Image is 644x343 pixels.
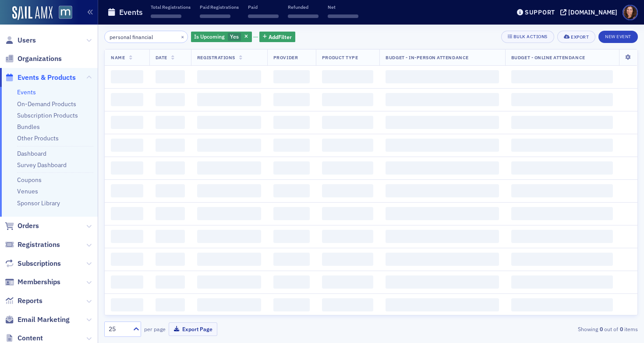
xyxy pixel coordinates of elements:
span: ‌ [273,161,310,175]
span: ‌ [197,184,261,197]
span: ‌ [322,70,373,83]
span: ‌ [248,14,279,18]
strong: 0 [618,325,624,333]
span: ‌ [386,116,499,129]
span: ‌ [273,253,310,266]
span: ‌ [273,207,310,220]
span: ‌ [111,184,143,197]
span: ‌ [111,70,143,83]
span: ‌ [156,116,185,129]
span: ‌ [511,93,613,106]
a: Subscription Products [17,111,78,119]
span: Product Type [322,54,358,61]
span: ‌ [322,298,373,311]
span: ‌ [322,93,373,106]
span: ‌ [511,70,613,83]
span: ‌ [156,230,185,243]
span: ‌ [386,161,499,175]
span: ‌ [511,207,613,220]
span: Yes [230,33,239,40]
span: Add Filter [269,33,292,41]
span: ‌ [111,161,143,175]
a: Organizations [5,54,62,64]
span: ‌ [197,253,261,266]
a: View Homepage [53,6,72,21]
span: ‌ [386,93,499,106]
a: Events & Products [5,73,76,82]
span: ‌ [511,275,613,289]
span: ‌ [322,139,373,152]
span: ‌ [328,14,358,18]
span: ‌ [273,275,310,289]
a: Dashboard [17,150,46,157]
button: Export [557,31,595,43]
span: ‌ [111,253,143,266]
span: ‌ [322,230,373,243]
span: Name [111,54,125,61]
span: Budget - Online Attendance [511,54,585,61]
span: ‌ [386,275,499,289]
span: Date [156,54,167,61]
span: ‌ [156,298,185,311]
label: per page [144,325,166,333]
span: ‌ [111,275,143,289]
span: ‌ [386,184,499,197]
a: New Event [598,32,638,40]
span: Profile [623,5,638,20]
span: ‌ [322,207,373,220]
span: ‌ [322,116,373,129]
a: Registrations [5,240,60,250]
span: ‌ [273,184,310,197]
span: ‌ [288,14,318,18]
span: ‌ [197,161,261,175]
div: Support [525,8,555,16]
span: ‌ [273,93,310,106]
span: Provider [273,54,298,61]
span: ‌ [386,70,499,83]
span: Content [18,333,43,343]
span: ‌ [386,230,499,243]
p: Total Registrations [151,4,191,10]
p: Net [328,4,358,10]
input: Search… [104,31,188,43]
a: Venues [17,187,38,195]
span: ‌ [197,275,261,289]
span: Subscriptions [18,259,61,268]
span: ‌ [197,116,261,129]
span: ‌ [273,298,310,311]
a: Other Products [17,134,59,142]
div: 25 [109,325,128,334]
button: × [179,32,187,40]
span: Events & Products [18,73,76,82]
span: Memberships [18,277,60,287]
span: ‌ [156,161,185,175]
a: SailAMX [12,6,53,20]
span: ‌ [386,207,499,220]
span: ‌ [322,161,373,175]
span: ‌ [386,298,499,311]
a: Email Marketing [5,315,70,325]
a: Orders [5,221,39,231]
h1: Events [119,7,143,18]
span: ‌ [156,207,185,220]
span: ‌ [111,298,143,311]
span: ‌ [111,207,143,220]
span: ‌ [511,230,613,243]
span: ‌ [156,70,185,83]
span: ‌ [111,139,143,152]
span: ‌ [197,207,261,220]
a: On-Demand Products [17,100,76,108]
a: Subscriptions [5,259,61,268]
span: ‌ [273,116,310,129]
span: Users [18,36,36,45]
span: ‌ [511,161,613,175]
span: ‌ [511,139,613,152]
p: Paid [248,4,279,10]
button: Export Page [169,322,217,336]
span: ‌ [197,298,261,311]
span: ‌ [322,253,373,266]
span: ‌ [111,230,143,243]
span: ‌ [322,184,373,197]
span: Orders [18,221,39,231]
span: ‌ [151,14,181,18]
